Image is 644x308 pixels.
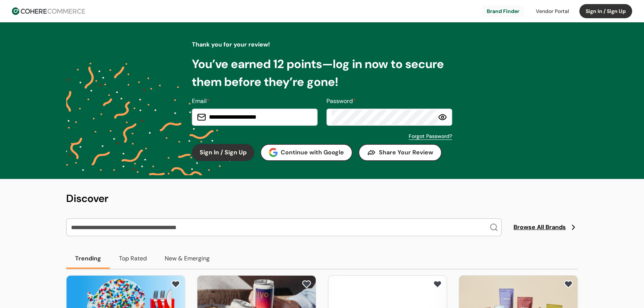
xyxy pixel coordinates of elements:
button: add to favorite [170,279,182,290]
button: Sign In / Sign Up [192,144,254,161]
div: Continue with Google [269,148,344,157]
p: You’ve earned 12 points—log in now to secure them before they’re gone! [192,55,452,91]
span: Discover [66,192,109,205]
p: Thank you for your review! [192,40,452,49]
button: New & Emerging [156,248,219,269]
button: add to favorite [562,279,574,290]
button: Continue with Google [260,144,352,161]
button: Top Rated [110,248,156,269]
span: Browse All Brands [513,223,566,232]
img: Cohere Logo [12,7,85,15]
button: add to favorite [431,279,444,290]
span: Password [326,97,353,105]
a: Forgot Password? [409,132,452,140]
button: Trending [66,248,110,269]
button: Share Your Review [358,144,442,161]
span: Email [192,97,207,105]
a: Browse All Brands [513,223,578,232]
button: Sign In / Sign Up [579,4,632,18]
button: add to favorite [300,279,313,290]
